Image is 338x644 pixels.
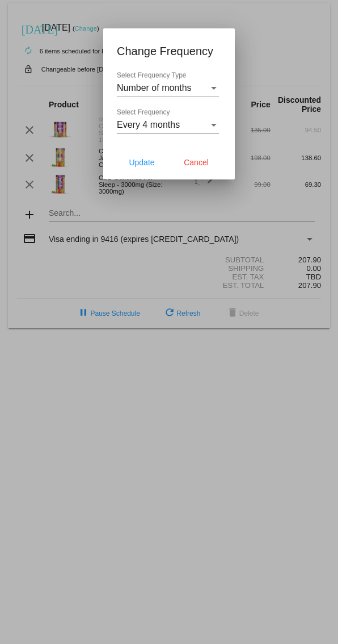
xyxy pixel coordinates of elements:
[129,158,154,167] span: Update
[184,158,209,167] span: Cancel
[117,120,219,130] mat-select: Select Frequency
[117,120,180,129] span: Every 4 months
[117,83,192,93] span: Number of months
[171,152,221,173] button: Cancel
[117,152,167,173] button: Update
[117,83,219,93] mat-select: Select Frequency Type
[117,42,221,60] h1: Change Frequency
